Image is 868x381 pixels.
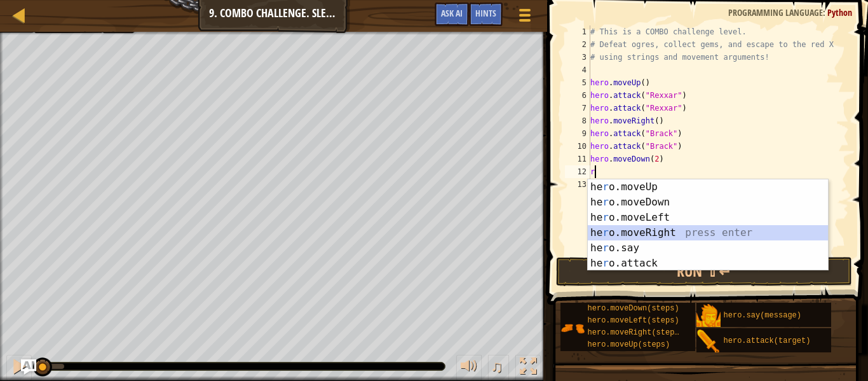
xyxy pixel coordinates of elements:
[724,311,801,320] span: hero.say(message)
[696,304,721,328] img: portrait.png
[565,140,590,153] div: 10
[565,178,590,191] div: 13
[560,316,585,340] img: portrait.png
[6,355,32,381] button: Ctrl + P: Pause
[556,257,852,286] button: Run ⇧↵
[724,336,811,345] span: hero.attack(target)
[823,6,827,18] span: :
[565,127,590,140] div: 9
[565,153,590,165] div: 11
[565,89,590,102] div: 6
[491,357,503,376] span: ♫
[565,165,590,178] div: 12
[728,6,823,18] span: Programming language
[565,25,590,38] div: 1
[475,7,496,19] span: Hints
[588,340,670,349] span: hero.moveUp(steps)
[827,6,852,18] span: Python
[696,329,721,354] img: portrait.png
[565,64,590,76] div: 4
[21,359,36,375] button: Ask AI
[565,38,590,51] div: 2
[441,7,463,19] span: Ask AI
[565,114,590,127] div: 8
[488,355,510,381] button: ♫
[435,3,469,26] button: Ask AI
[588,304,679,313] span: hero.moveDown(steps)
[565,102,590,114] div: 7
[565,76,590,89] div: 5
[509,3,541,32] button: Show game menu
[588,328,684,337] span: hero.moveRight(steps)
[515,355,541,381] button: Toggle fullscreen
[588,316,679,325] span: hero.moveLeft(steps)
[565,51,590,64] div: 3
[456,355,482,381] button: Adjust volume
